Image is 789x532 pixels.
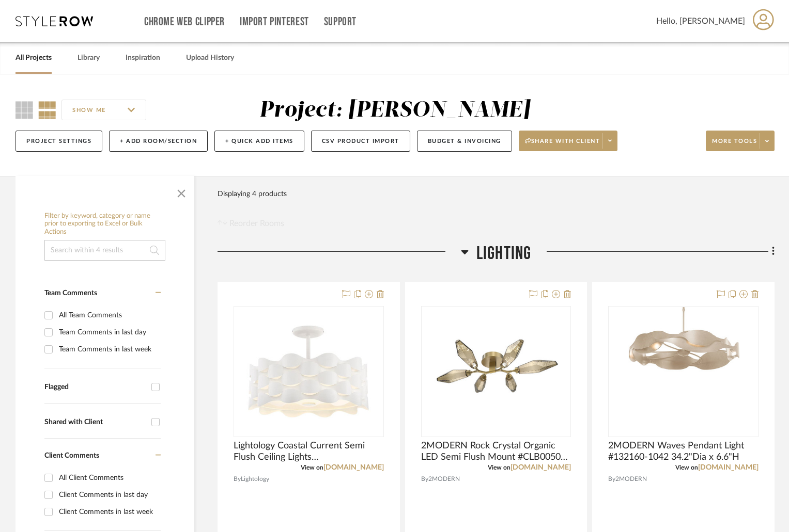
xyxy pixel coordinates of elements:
span: 2MODERN [615,474,647,484]
img: 2MODERN Waves Pendant Light #132160-1042 34.2"Dia x 6.6"H [619,307,748,436]
button: Project Settings [16,131,102,152]
span: 2MODERN Waves Pendant Light #132160-1042 34.2"Dia x 6.6"H [608,440,759,463]
button: Share with client [519,131,618,151]
a: Import Pinterest [240,18,309,26]
span: Share with client [525,137,600,153]
div: All Team Comments [59,307,158,324]
a: [DOMAIN_NAME] [323,464,384,471]
button: Budget & Invoicing [417,131,512,152]
span: Reorder Rooms [229,217,284,230]
span: View on [675,464,698,471]
div: Client Comments in last week [59,504,158,520]
h6: Filter by keyword, category or name prior to exporting to Excel or Bulk Actions [44,212,165,236]
span: By [608,474,615,484]
div: Client Comments in last day [59,487,158,503]
div: Displaying 4 products [218,184,287,204]
a: Upload History [186,51,234,65]
span: More tools [712,137,757,153]
a: Support [324,18,357,26]
span: Client Comments [44,452,99,459]
div: Team Comments in last week [59,341,158,358]
img: 2MODERN Rock Crystal Organic LED Semi Flush Mount #CLB0050-01-GB-L3-RTS 36.4"Dia x 6.6"H [431,307,561,436]
button: More tools [706,131,775,151]
a: Chrome Web Clipper [144,18,225,26]
div: All Client Comments [59,470,158,486]
button: + Quick Add Items [214,131,304,152]
span: By [234,474,241,484]
button: Reorder Rooms [218,217,284,230]
span: View on [488,464,510,471]
span: Lightology [241,474,269,484]
a: [DOMAIN_NAME] [698,464,759,471]
button: + Add Room/Section [109,131,208,152]
span: Lightology Coastal Current Semi Flush Ceiling Lights #GKV542302/P1302-655-L18"Dia x 7.25"H [234,440,384,463]
button: Close [171,181,192,202]
div: Team Comments in last day [59,324,158,341]
a: [DOMAIN_NAME] [510,464,571,471]
span: 2MODERN Rock Crystal Organic LED Semi Flush Mount #CLB0050-01-GB-L3-RTS 36.4"Dia x 6.6"H [421,440,571,463]
input: Search within 4 results [44,240,165,261]
span: By [421,474,428,484]
a: Inspiration [126,51,160,65]
div: Shared with Client [44,418,146,427]
button: CSV Product Import [311,131,410,152]
span: LIGHTING [476,243,532,265]
div: Project: [PERSON_NAME] [259,100,530,121]
img: Lightology Coastal Current Semi Flush Ceiling Lights #GKV542302/P1302-655-L18"Dia x 7.25"H [244,307,373,436]
span: Team Comments [44,289,97,297]
a: Library [78,51,100,65]
div: 0 [234,307,383,437]
span: Hello, [PERSON_NAME] [656,15,745,27]
div: 0 [422,307,571,437]
span: View on [301,464,323,471]
div: Flagged [44,383,146,392]
a: All Projects [16,51,52,65]
span: 2MODERN [428,474,460,484]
